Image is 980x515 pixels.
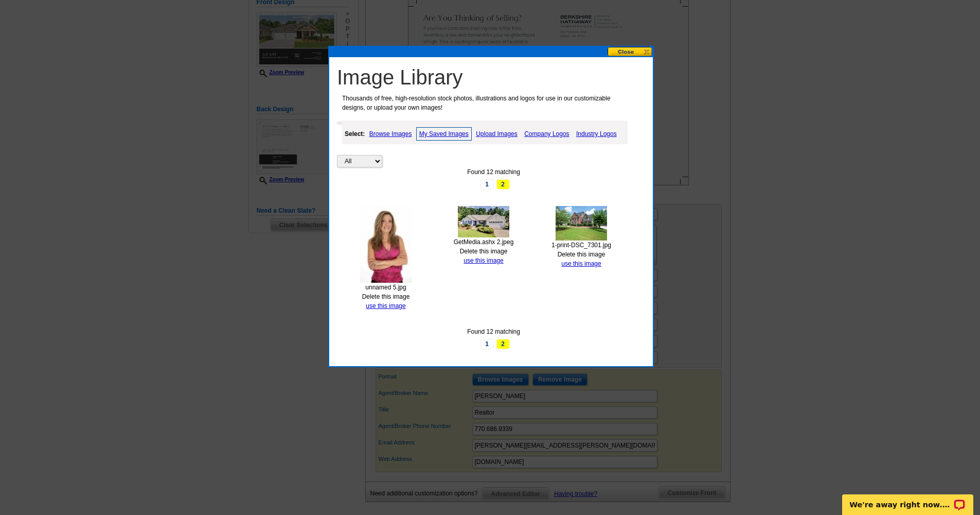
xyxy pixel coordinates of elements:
a: Upload Images [473,128,520,140]
a: 1 [480,179,494,190]
img: thumb-6182db455d84f.jpg [360,206,412,283]
span: 2 [496,179,510,190]
img: thumb-6182d7262dad1.jpg [458,206,509,237]
span: 2 [496,339,510,349]
strong: Select: [345,130,365,138]
h1: Image Library [337,65,650,90]
a: use this image [561,260,601,267]
a: Industry Logos [574,128,619,140]
div: GetMedia.ashx 2.jpeg [451,237,516,247]
a: Browse Images [367,128,415,140]
a: Delete this image [362,293,410,300]
a: use this image [366,302,405,310]
iframe: LiveChat chat widget [835,483,980,515]
img: thumb-615f4a29816b2.jpg [556,206,607,241]
div: Found 12 matching [337,327,650,336]
a: Company Logos [522,128,572,140]
a: My Saved Images [416,127,472,141]
div: 1-print-DSC_7301.jpg [549,241,614,250]
a: Delete this image [460,248,508,255]
div: unnamed 5.jpg [353,283,418,292]
p: Thousands of free, high-resolution stock photos, illustrations and logos for use in our customiza... [337,94,631,112]
a: Delete this image [558,251,605,258]
a: 1 [480,339,494,349]
a: use this image [464,257,503,264]
div: Found 12 matching [337,167,650,177]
